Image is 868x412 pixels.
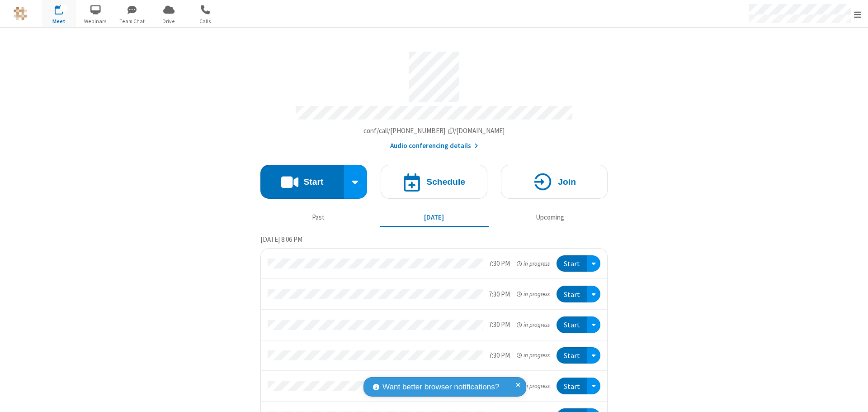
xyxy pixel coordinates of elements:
div: Open menu [587,316,600,333]
h4: Start [303,177,323,186]
span: Calls [189,17,222,25]
button: Join [501,165,608,199]
img: QA Selenium DO NOT DELETE OR CHANGE [14,7,27,20]
div: 13 [60,5,68,12]
div: Open menu [587,347,600,364]
section: Account details [260,45,608,151]
em: in progress [517,382,550,390]
button: Upcoming [495,209,604,226]
button: Start [557,286,587,302]
button: Schedule [381,165,487,199]
div: 7:30 PM [489,259,510,269]
button: Past [264,209,373,226]
span: [DATE] 8:06 PM [260,235,302,244]
h4: Join [558,177,576,186]
button: Audio conferencing details [390,141,478,151]
h4: Schedule [426,177,465,186]
em: in progress [517,259,550,268]
div: Open menu [587,286,600,302]
button: Start [557,378,587,394]
span: Webinars [79,17,113,25]
button: [DATE] [380,209,489,226]
span: Meet [42,17,76,25]
div: 7:30 PM [489,289,510,300]
span: Team Chat [115,17,149,25]
button: Copy my meeting room linkCopy my meeting room link [363,126,505,136]
span: Copy my meeting room link [363,126,505,135]
em: in progress [517,351,550,359]
em: in progress [517,321,550,329]
span: Want better browser notifications? [382,381,499,393]
div: 7:30 PM [489,350,510,361]
div: Start conference options [344,165,368,199]
button: Start [557,255,587,272]
div: 7:30 PM [489,320,510,330]
button: Start [260,165,344,199]
div: Open menu [587,255,600,272]
button: Start [557,347,587,364]
div: Open menu [587,378,600,394]
span: Drive [152,17,186,25]
button: Start [557,316,587,333]
em: in progress [517,290,550,298]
